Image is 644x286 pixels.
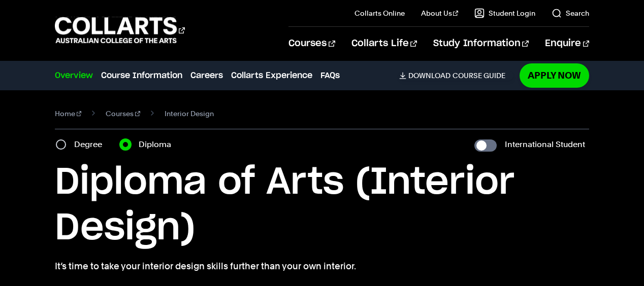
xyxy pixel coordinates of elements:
p: It’s time to take your interior design skills further than your own interior. [55,259,589,273]
a: Collarts Experience [231,69,312,82]
a: Search [552,8,589,18]
a: Study Information [433,27,529,60]
a: Collarts Online [355,8,405,18]
a: Home [55,106,82,121]
a: About Us [421,8,459,18]
label: International Student [505,137,585,152]
span: Interior Design [165,106,214,121]
a: Courses [106,106,140,121]
a: Courses [288,27,335,60]
a: FAQs [320,69,340,82]
a: Enquire [545,27,589,60]
a: Overview [55,69,93,82]
div: Go to homepage [55,16,185,45]
a: DownloadCourse Guide [399,71,513,80]
a: Apply Now [520,63,589,87]
a: Course Information [101,69,182,82]
label: Diploma [139,137,177,152]
a: Careers [190,69,223,82]
span: Download [408,71,450,80]
a: Student Login [474,8,535,18]
h1: Diploma of Arts (Interior Design) [55,160,589,251]
label: Degree [74,137,108,152]
a: Collarts Life [351,27,417,60]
